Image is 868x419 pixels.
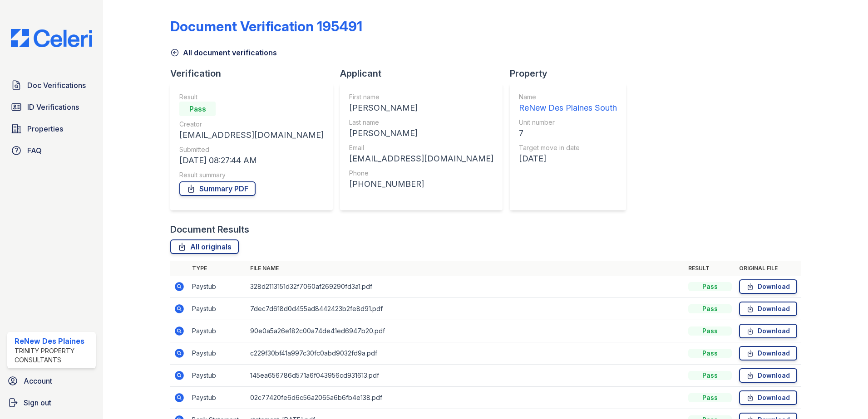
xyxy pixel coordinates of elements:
[15,346,92,365] div: Trinity Property Consultants
[24,397,51,408] span: Sign out
[188,342,247,365] td: Paystub
[188,320,247,342] td: Paystub
[247,298,685,320] td: 7dec7d618d0d455ad8442423b2fe8d91.pdf
[519,93,617,102] div: Name
[247,365,685,387] td: 145ea656786d571a6f043956cd931613.pdf
[179,145,324,154] div: Submitted
[739,390,797,405] a: Download
[7,98,96,116] a: ID Verifications
[27,102,79,112] span: ID Verifications
[685,261,735,276] th: Result
[349,143,493,152] div: Email
[7,141,96,160] a: FAQ
[688,326,732,336] div: Pass
[24,375,52,386] span: Account
[188,261,247,276] th: Type
[179,93,324,102] div: Result
[247,320,685,342] td: 90e0a5a26e182c00a74de41ed6947b20.pdf
[170,18,362,34] div: Document Verification 195491
[170,67,340,80] div: Verification
[247,387,685,409] td: 02c77420fe6d6c56a2065a6b6fb4e138.pdf
[179,181,256,196] a: Summary PDF
[510,67,633,80] div: Property
[349,93,493,102] div: First name
[27,80,86,91] span: Doc Verifications
[179,171,324,180] div: Result summary
[340,67,510,80] div: Applicant
[688,393,732,402] div: Pass
[170,47,277,58] a: All document verifications
[170,223,249,236] div: Document Results
[688,371,732,380] div: Pass
[739,368,797,383] a: Download
[188,387,247,409] td: Paystub
[739,302,797,316] a: Download
[179,154,324,167] div: [DATE] 08:27:44 AM
[349,152,493,165] div: [EMAIL_ADDRESS][DOMAIN_NAME]
[739,324,797,338] a: Download
[519,143,617,152] div: Target move in date
[4,29,99,47] img: CE_Logo_Blue-a8612792a0a2168367f1c8372b55b34899dd931a85d93a1a3d3e32e68fde9ad4.png
[247,261,685,276] th: File name
[179,102,216,116] div: Pass
[688,349,732,358] div: Pass
[179,120,324,129] div: Creator
[188,298,247,320] td: Paystub
[27,123,63,134] span: Properties
[739,279,797,294] a: Download
[519,118,617,127] div: Unit number
[27,145,42,156] span: FAQ
[519,93,617,114] a: Name ReNew Des Plaines South
[519,127,617,140] div: 7
[349,118,493,127] div: Last name
[247,342,685,365] td: c229f30bf41a997c30fc0abd9032fd9a.pdf
[7,120,96,138] a: Properties
[735,261,801,276] th: Original file
[247,276,685,298] td: 328d2113151d32f7060af269290fd3a1.pdf
[170,239,239,254] a: All originals
[4,394,99,412] a: Sign out
[4,372,99,390] a: Account
[15,336,92,346] div: ReNew Des Plaines
[688,304,732,313] div: Pass
[349,169,493,178] div: Phone
[519,102,617,114] div: ReNew Des Plaines South
[349,127,493,140] div: [PERSON_NAME]
[179,129,324,141] div: [EMAIL_ADDRESS][DOMAIN_NAME]
[349,102,493,114] div: [PERSON_NAME]
[519,152,617,165] div: [DATE]
[349,178,493,190] div: [PHONE_NUMBER]
[188,365,247,387] td: Paystub
[7,76,96,94] a: Doc Verifications
[688,282,732,291] div: Pass
[188,276,247,298] td: Paystub
[739,346,797,361] a: Download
